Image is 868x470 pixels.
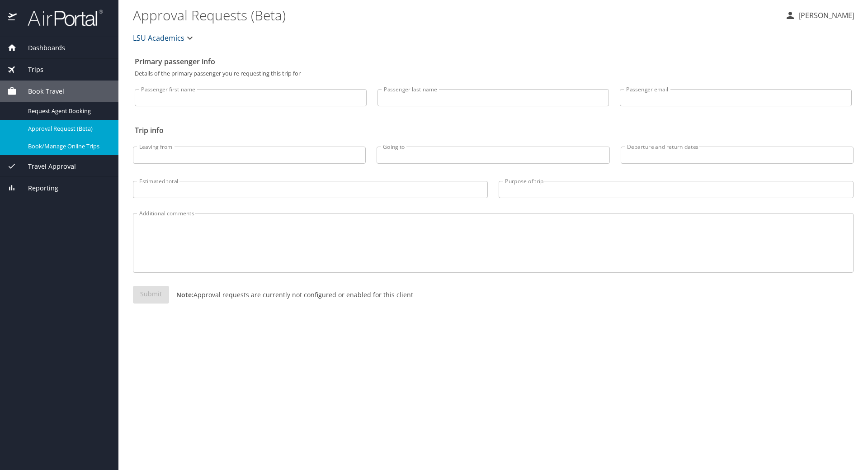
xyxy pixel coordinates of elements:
[135,54,852,69] h2: Primary passenger info
[17,183,58,193] span: Reporting
[176,290,193,299] strong: Note:
[17,43,65,53] span: Dashboards
[28,124,108,133] span: Approval Request (Beta)
[17,65,43,75] span: Trips
[8,9,18,27] img: icon-airportal.png
[18,9,103,27] img: airportal-logo.png
[135,123,852,138] h2: Trip info
[133,1,778,29] h1: Approval Requests (Beta)
[28,142,108,151] span: Book/Manage Online Trips
[17,161,76,171] span: Travel Approval
[17,86,64,96] span: Book Travel
[129,29,199,47] button: LSU Academics
[28,107,108,115] span: Request Agent Booking
[133,32,184,44] span: LSU Academics
[796,10,854,21] p: [PERSON_NAME]
[169,290,413,299] p: Approval requests are currently not configured or enabled for this client
[135,71,852,76] p: Details of the primary passenger you're requesting this trip for
[781,7,858,24] button: [PERSON_NAME]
